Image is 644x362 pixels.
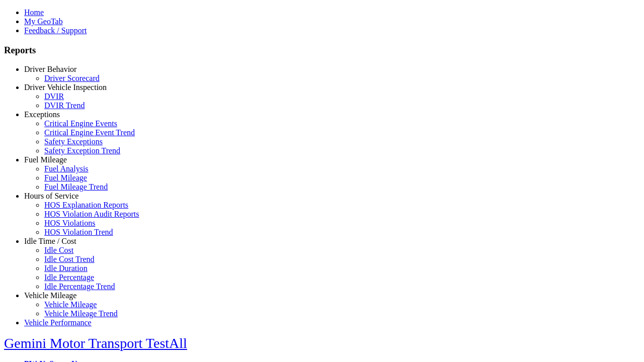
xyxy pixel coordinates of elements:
[44,137,103,146] a: Safety Exceptions
[4,45,640,56] h3: Reports
[44,146,120,155] a: Safety Exception Trend
[24,155,67,164] a: Fuel Mileage
[44,119,117,128] a: Critical Engine Events
[44,173,87,182] a: Fuel Mileage
[44,273,94,282] a: Idle Percentage
[44,264,88,273] a: Idle Duration
[24,26,87,35] a: Feedback / Support
[24,318,92,327] a: Vehicle Performance
[44,128,135,137] a: Critical Engine Event Trend
[44,255,95,263] a: Idle Cost Trend
[24,65,76,73] a: Driver Behavior
[44,210,139,218] a: HOS Violation Audit Reports
[44,228,113,236] a: HOS Violation Trend
[44,183,108,191] a: Fuel Mileage Trend
[4,335,187,351] a: Gemini Motor Transport TestAll
[24,237,76,245] a: Idle Time / Cost
[24,192,78,200] a: Hours of Service
[24,17,63,26] a: My GeoTab
[44,74,100,82] a: Driver Scorecard
[44,201,128,209] a: HOS Explanation Reports
[44,92,64,101] a: DVIR
[24,291,76,300] a: Vehicle Mileage
[24,8,44,17] a: Home
[44,282,115,291] a: Idle Percentage Trend
[44,101,85,110] a: DVIR Trend
[44,309,118,318] a: Vehicle Mileage Trend
[44,164,89,173] a: Fuel Analysis
[44,246,73,254] a: Idle Cost
[44,219,95,227] a: HOS Violations
[44,300,97,309] a: Vehicle Mileage
[24,110,60,119] a: Exceptions
[24,83,107,92] a: Driver Vehicle Inspection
